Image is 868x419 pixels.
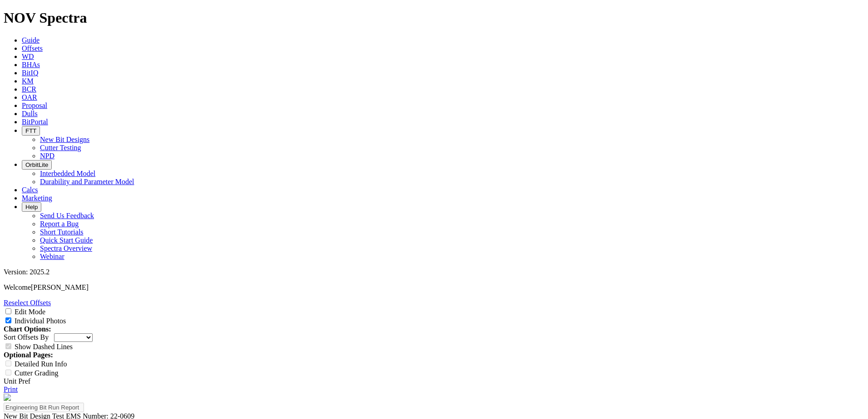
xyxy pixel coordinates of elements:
[4,268,864,276] div: Version: 2025.2
[22,36,39,44] a: Guide
[15,343,73,351] label: Show Dashed Lines
[22,186,38,194] a: Calcs
[22,53,34,60] a: WD
[4,351,53,359] strong: Optional Pages:
[4,377,30,385] a: Unit Pref
[40,253,64,260] a: Webinar
[15,308,45,316] label: Edit Mode
[22,102,47,109] a: Proposal
[4,10,864,26] h1: NOV Spectra
[40,144,81,151] a: Cutter Testing
[4,325,51,333] strong: Chart Options:
[22,160,52,170] button: OrbitLite
[4,403,84,412] input: Click to edit report title
[40,170,95,177] a: Interbedded Model
[40,136,89,143] a: New Bit Designs
[4,299,51,307] a: Reselect Offsets
[4,385,18,393] a: Print
[31,283,89,291] span: [PERSON_NAME]
[40,212,94,219] a: Send Us Feedback
[4,394,11,401] img: NOV_WT_RH_Logo_Vert_RGB_F.d63d51a4.png
[40,236,93,244] a: Quick Start Guide
[22,126,40,136] button: FTT
[22,61,40,68] a: BHAs
[40,220,79,228] a: Report a Bug
[40,228,84,236] a: Short Tutorials
[22,69,38,77] a: BitIQ
[22,85,36,93] a: BCR
[22,110,38,117] a: Dulls
[40,244,92,252] a: Spectra Overview
[25,127,36,134] span: FTT
[22,77,34,85] a: KM
[40,152,54,160] a: NPD
[40,178,134,185] a: Durability and Parameter Model
[22,93,37,101] a: OAR
[15,369,58,377] label: Cutter Grading
[25,204,38,210] span: Help
[25,161,48,168] span: OrbitLite
[15,317,66,325] label: Individual Photos
[22,44,43,52] a: Offsets
[4,283,864,292] p: Welcome
[15,360,67,368] label: Detailed Run Info
[22,118,48,126] a: BitPortal
[22,202,41,212] button: Help
[4,333,49,341] label: Sort Offsets By
[22,194,52,202] a: Marketing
